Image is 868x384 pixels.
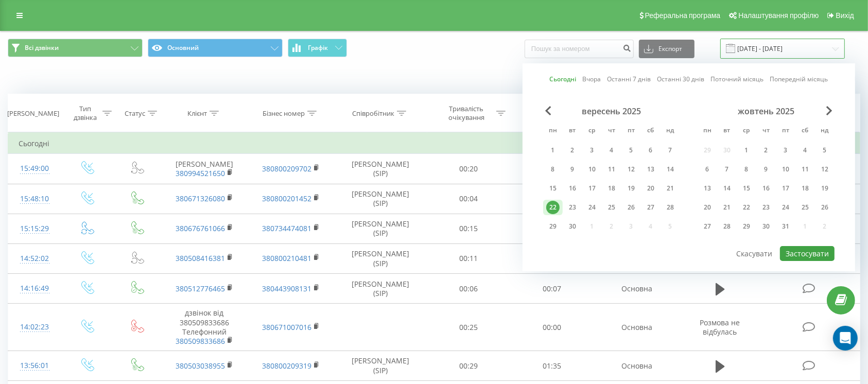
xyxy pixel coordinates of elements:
[262,164,311,173] a: 380800209702
[779,182,792,195] div: 17
[778,124,793,139] abbr: п’ятниця
[510,351,594,381] td: 01:35
[563,200,582,215] div: вт 23 вер 2025 р.
[700,124,715,139] abbr: понеділок
[756,143,776,158] div: чт 2 жовт 2025 р.
[602,200,621,215] div: чт 25 вер 2025 р.
[701,220,714,233] div: 27
[717,200,737,215] div: вт 21 жовт 2025 р.
[623,124,639,139] abbr: п’ятниця
[566,220,579,233] div: 30
[833,326,858,351] div: Open Intercom Messenger
[19,249,51,269] div: 14:52:02
[818,144,831,157] div: 5
[644,201,657,214] div: 27
[545,124,561,139] abbr: понеділок
[795,162,815,177] div: сб 11 жовт 2025 р.
[19,219,51,239] div: 15:15:29
[585,182,599,195] div: 17
[602,181,621,196] div: чт 18 вер 2025 р.
[288,39,347,57] button: Графік
[759,182,773,195] div: 16
[815,181,835,196] div: нд 19 жовт 2025 р.
[565,124,580,139] abbr: вівторок
[759,220,773,233] div: 30
[720,201,734,214] div: 21
[176,168,225,178] a: 380994521650
[641,143,661,158] div: сб 6 вер 2025 р.
[776,143,795,158] div: пт 3 жовт 2025 р.
[187,109,207,118] div: Клієнт
[698,106,835,116] div: жовтень 2025
[661,200,680,215] div: нд 28 вер 2025 р.
[826,106,832,115] span: Next Month
[334,351,427,381] td: [PERSON_NAME] (SIP)
[25,44,59,52] span: Всі дзвінки
[594,304,680,351] td: Основна
[522,104,577,122] div: Тривалість розмови
[543,162,563,177] div: пн 8 вер 2025 р.
[624,144,638,157] div: 5
[698,162,717,177] div: пн 6 жовт 2025 р.
[510,214,594,243] td: 00:38
[546,220,560,233] div: 29
[701,182,714,195] div: 13
[701,163,714,176] div: 6
[644,144,657,157] div: 6
[780,246,835,261] button: Застосувати
[8,39,143,57] button: Всі дзвінки
[583,75,601,84] a: Вчора
[510,154,594,184] td: 01:01
[815,200,835,215] div: нд 26 жовт 2025 р.
[176,194,225,203] a: 380671326080
[262,223,311,233] a: 380734474081
[717,181,737,196] div: вт 14 жовт 2025 р.
[701,201,714,214] div: 20
[439,104,494,122] div: Тривалість очікування
[737,181,756,196] div: ср 15 жовт 2025 р.
[427,214,511,243] td: 00:15
[607,75,651,84] a: Останні 7 днів
[334,184,427,214] td: [PERSON_NAME] (SIP)
[161,154,248,184] td: [PERSON_NAME]
[582,181,602,196] div: ср 17 вер 2025 р.
[602,143,621,158] div: чт 4 вер 2025 р.
[582,162,602,177] div: ср 10 вер 2025 р.
[836,11,854,20] span: Вихід
[664,144,677,157] div: 7
[19,278,51,299] div: 14:16:49
[795,143,815,158] div: сб 4 жовт 2025 р.
[759,144,773,157] div: 2
[737,162,756,177] div: ср 8 жовт 2025 р.
[717,219,737,234] div: вт 28 жовт 2025 р.
[602,162,621,177] div: чт 11 вер 2025 р.
[334,154,427,184] td: [PERSON_NAME] (SIP)
[737,200,756,215] div: ср 22 жовт 2025 р.
[19,189,51,209] div: 15:48:10
[776,181,795,196] div: пт 17 жовт 2025 р.
[262,194,311,203] a: 380800201452
[427,154,511,184] td: 00:20
[776,219,795,234] div: пт 31 жовт 2025 р.
[779,201,792,214] div: 24
[71,104,100,122] div: Тип дзвінка
[731,246,778,261] button: Скасувати
[645,11,721,20] span: Реферальна програма
[624,163,638,176] div: 12
[663,124,678,139] abbr: неділя
[19,317,51,337] div: 14:02:23
[584,124,600,139] abbr: середа
[525,40,634,58] input: Пошук за номером
[510,184,594,214] td: 00:56
[176,223,225,233] a: 380676761066
[605,201,618,214] div: 25
[19,356,51,376] div: 13:56:01
[759,201,773,214] div: 23
[8,133,860,154] td: Сьогодні
[759,163,773,176] div: 9
[621,181,641,196] div: пт 19 вер 2025 р.
[543,143,563,158] div: пн 1 вер 2025 р.
[664,163,677,176] div: 14
[756,181,776,196] div: чт 16 жовт 2025 р.
[545,106,551,115] span: Previous Month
